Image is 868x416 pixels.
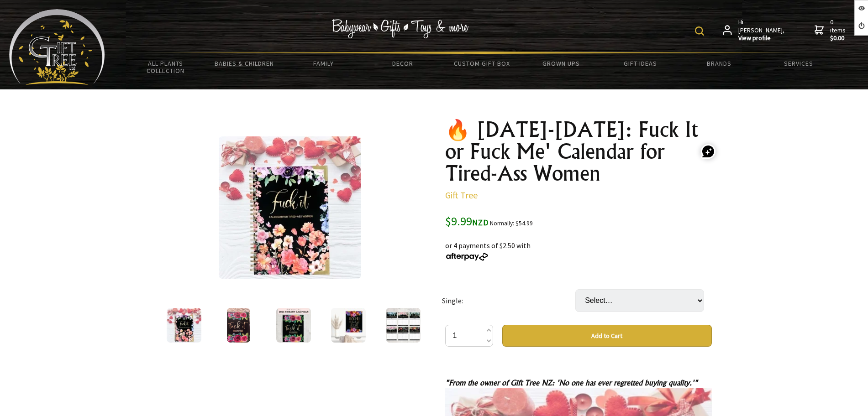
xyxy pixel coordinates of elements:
[126,54,205,80] a: All Plants Collection
[442,276,575,325] td: Single:
[167,308,201,343] img: 🔥 2025-2026: Fuck It or Fuck Me' Calendar for Tired-Ass Women
[276,308,311,343] img: 🔥 2025-2026: Fuck It or Fuck Me' Calendar for Tired-Ass Women
[331,19,468,38] img: Babywear - Gifts - Toys & more
[363,54,442,73] a: Decor
[227,308,250,343] img: 🔥 2025-2026: Fuck It or Fuck Me' Calendar for Tired-Ass Women
[9,9,105,85] img: Babyware - Gifts - Toys and more...
[521,54,600,73] a: Grown Ups
[723,18,785,42] a: Hi [PERSON_NAME],View profile
[759,54,838,73] a: Services
[490,219,533,227] small: Normally: $54.99
[442,54,521,73] a: Custom Gift Box
[830,18,847,42] span: 0 items
[502,325,712,347] button: Add to Cart
[219,136,361,279] img: 🔥 2025-2026: Fuck It or Fuck Me' Calendar for Tired-Ass Women
[386,308,421,343] img: 🔥 2025-2026: Fuck It or Fuck Me' Calendar for Tired-Ass Women
[284,54,363,73] a: Family
[445,213,489,229] span: $9.99
[205,54,284,73] a: Babies & Children
[680,54,759,73] a: Brands
[445,119,712,184] h1: 🔥 [DATE]-[DATE]: Fuck It or Fuck Me' Calendar for Tired-Ass Women
[830,34,847,42] strong: $0.00
[600,54,679,73] a: Gift Ideas
[445,253,489,261] img: Afterpay
[815,18,847,42] a: 0 items$0.00
[445,189,478,201] a: Gift Tree
[472,217,489,228] span: NZD
[331,308,366,343] img: 🔥 2025-2026: Fuck It or Fuck Me' Calendar for Tired-Ass Women
[738,18,785,42] span: Hi [PERSON_NAME],
[445,229,712,262] div: or 4 payments of $2.50 with
[738,34,785,42] strong: View profile
[695,26,704,36] img: product search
